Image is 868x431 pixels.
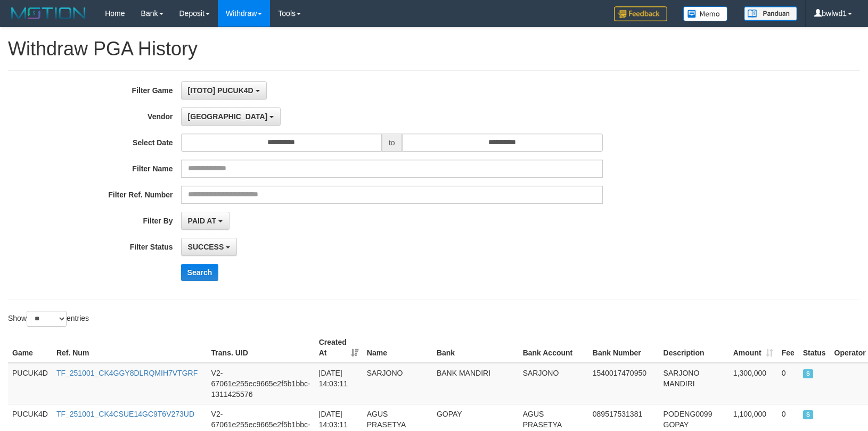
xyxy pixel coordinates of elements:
td: 0 [777,363,799,404]
th: Bank Number [588,333,659,363]
span: to [382,134,402,152]
td: V2-67061e255ec9665e2f5b1bbc-1311425576 [207,363,315,404]
th: Ref. Num [52,333,207,363]
td: SARJONO [363,363,432,404]
th: Bank [432,333,519,363]
th: Amount: activate to sort column ascending [729,333,777,363]
span: PAID AT [188,217,216,225]
td: [DATE] 14:03:11 [315,363,363,404]
button: SUCCESS [181,238,238,256]
th: Fee [777,333,799,363]
th: Bank Account [519,333,588,363]
select: Showentries [27,311,67,327]
th: Description [659,333,729,363]
img: MOTION_logo.png [8,5,89,21]
button: [ITOTO] PUCUK4D [181,81,267,100]
th: Created At: activate to sort column ascending [315,333,363,363]
th: Trans. UID [207,333,315,363]
td: BANK MANDIRI [432,363,519,404]
a: TF_251001_CK4GGY8DLRQMIH7VTGRF [56,369,198,377]
label: Show entries [8,311,89,327]
td: SARJONO [519,363,588,404]
h1: Withdraw PGA History [8,38,860,60]
th: Name [363,333,432,363]
button: [GEOGRAPHIC_DATA] [181,107,281,126]
td: 1540017470950 [588,363,659,404]
img: Feedback.jpg [614,6,667,21]
span: SUCCESS [803,410,814,419]
button: PAID AT [181,212,230,230]
span: SUCCESS [188,243,224,251]
img: Button%20Memo.svg [683,6,728,21]
td: SARJONO MANDIRI [659,363,729,404]
img: panduan.png [744,6,797,21]
th: Status [799,333,830,363]
td: 1,300,000 [729,363,777,404]
span: [ITOTO] PUCUK4D [188,86,253,95]
td: PUCUK4D [8,363,52,404]
span: SUCCESS [803,369,814,378]
th: Game [8,333,52,363]
span: [GEOGRAPHIC_DATA] [188,112,268,121]
a: TF_251001_CK4CSUE14GC9T6V273UD [56,410,194,418]
button: Search [181,264,219,281]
